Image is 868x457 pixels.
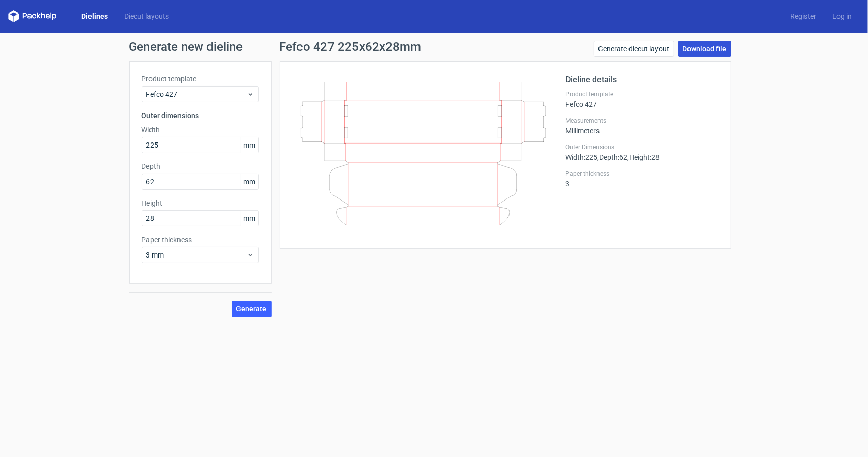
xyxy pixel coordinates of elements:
[678,41,731,57] a: Download file
[116,11,177,21] a: Diecut layouts
[566,117,719,135] div: Millimeters
[142,198,259,208] label: Height
[566,90,719,108] div: Fefco 427
[782,11,824,21] a: Register
[129,41,739,53] h1: Generate new dieline
[142,74,259,84] label: Product template
[598,153,628,161] span: , Depth : 62
[566,169,719,188] div: 3
[146,89,247,99] span: Fefco 427
[566,153,598,161] span: Width : 225
[146,250,247,260] span: 3 mm
[566,143,719,151] label: Outer Dimensions
[280,41,422,53] h1: Fefco 427 225x62x28mm
[73,11,116,21] a: Dielines
[566,74,719,86] h2: Dieline details
[566,90,719,98] label: Product template
[824,11,860,21] a: Log in
[241,211,258,226] span: mm
[594,41,674,57] a: Generate diecut layout
[628,153,660,161] span: , Height : 28
[232,301,272,317] button: Generate
[142,161,259,172] label: Depth
[236,305,267,312] span: Generate
[566,169,719,178] label: Paper thickness
[241,137,258,153] span: mm
[142,125,259,135] label: Width
[142,235,259,245] label: Paper thickness
[566,117,719,125] label: Measurements
[241,174,258,189] span: mm
[142,110,259,121] h3: Outer dimensions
